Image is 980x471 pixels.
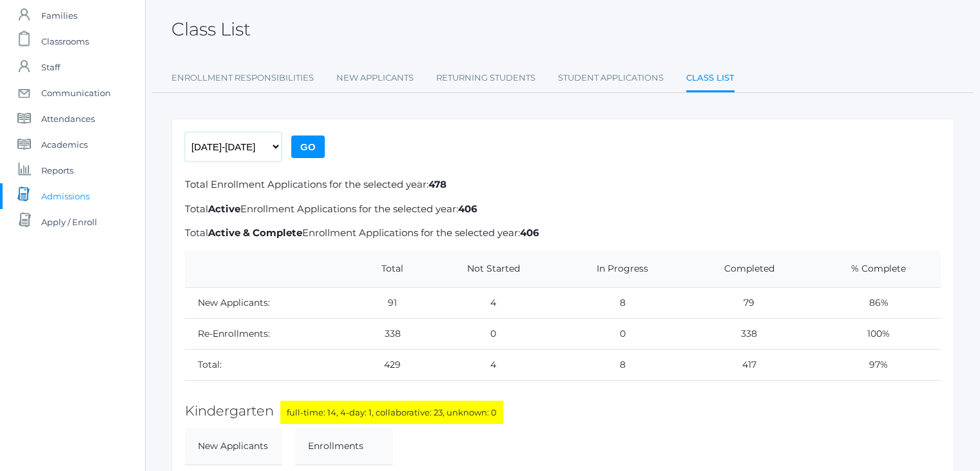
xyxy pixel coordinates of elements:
[291,135,325,158] input: Go
[41,209,97,235] span: Apply / Enroll
[423,250,553,288] th: Not Started
[807,318,941,349] td: 100%
[41,157,73,183] span: Reports
[185,318,352,349] td: Re-Enrollments:
[171,65,314,91] a: Enrollment Responsibilities
[458,203,477,215] b: 406
[352,287,423,318] td: 91
[553,318,681,349] td: 0
[208,203,240,215] b: Active
[423,287,553,318] td: 4
[807,250,941,288] th: % Complete
[423,318,553,349] td: 0
[553,250,681,288] th: In Progress
[185,403,941,420] h2: Kindergarten
[41,132,88,157] span: Academics
[352,349,423,380] td: 429
[208,226,302,239] b: Active & Complete
[682,287,807,318] td: 79
[428,178,447,190] b: 478
[185,428,282,465] th: New Applicants
[558,65,664,91] a: Student Applications
[682,250,807,288] th: Completed
[520,226,539,239] b: 406
[295,428,393,465] th: Enrollments
[41,106,95,132] span: Attendances
[185,202,941,217] p: Total Enrollment Applications for the selected year:
[41,3,77,28] span: Families
[280,401,503,424] span: full-time: 14, 4-day: 1, collaborative: 23, unknown: 0
[41,28,89,54] span: Classrooms
[423,349,553,380] td: 4
[41,54,60,80] span: Staff
[185,349,352,380] td: Total:
[171,19,251,39] h2: Class List
[682,318,807,349] td: 338
[185,226,941,241] p: Total Enrollment Applications for the selected year:
[336,65,414,91] a: New Applicants
[553,349,681,380] td: 8
[436,65,535,91] a: Returning Students
[807,349,941,380] td: 97%
[807,287,941,318] td: 86%
[686,65,735,93] a: Class List
[41,183,90,209] span: Admissions
[185,177,941,192] p: Total Enrollment Applications for the selected year:
[185,287,352,318] td: New Applicants:
[682,349,807,380] td: 417
[352,250,423,288] th: Total
[553,287,681,318] td: 8
[352,318,423,349] td: 338
[41,80,111,106] span: Communication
